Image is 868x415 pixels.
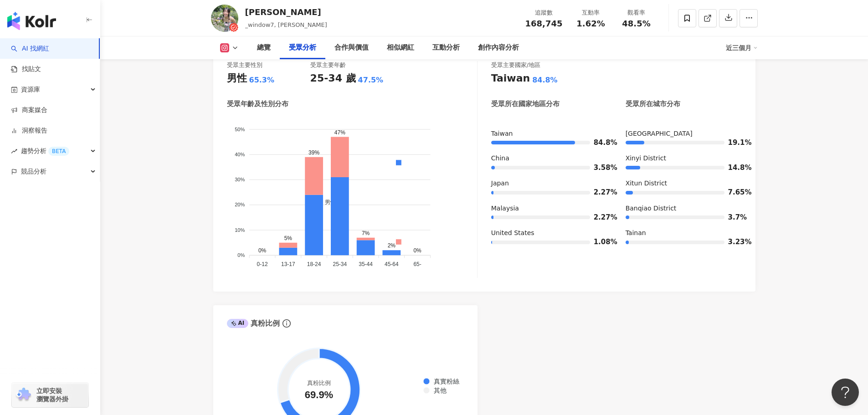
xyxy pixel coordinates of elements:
[491,154,607,163] div: China
[622,19,650,28] span: 48.5%
[257,261,267,267] tspan: 0-12
[432,42,460,53] div: 互動分析
[626,129,742,138] div: [GEOGRAPHIC_DATA]
[728,189,742,196] span: 7.65%
[21,79,40,100] span: 資源庫
[307,261,321,267] tspan: 18-24
[626,204,742,213] div: Banqiao District
[289,42,316,53] div: 受眾分析
[334,42,369,53] div: 合作與價值
[11,126,47,135] a: 洞察報告
[235,152,245,157] tspan: 40%
[491,72,530,86] div: Taiwan
[227,72,247,86] div: 男性
[728,214,742,221] span: 3.7%
[525,8,563,17] div: 追蹤數
[594,139,607,146] span: 84.8%
[427,378,459,385] span: 真實粉絲
[728,239,742,246] span: 3.23%
[235,177,245,182] tspan: 30%
[832,379,859,406] iframe: Help Scout Beacon - Open
[626,179,742,188] div: Xitun District
[227,318,280,328] div: 真粉比例
[594,189,607,196] span: 2.27%
[525,19,563,28] span: 168,745
[11,106,47,115] a: 商案媒合
[478,42,519,53] div: 創作內容分析
[227,319,249,328] div: AI
[626,229,742,238] div: Tainan
[626,154,742,163] div: Xinyi District
[237,252,245,258] tspan: 0%
[7,12,56,30] img: logo
[491,61,540,69] div: 受眾主要國家/地區
[235,227,245,233] tspan: 10%
[11,65,41,74] a: 找貼文
[574,8,608,17] div: 互動率
[358,75,384,85] div: 47.5%
[235,126,245,132] tspan: 50%
[21,161,46,182] span: 競品分析
[728,139,742,146] span: 19.1%
[491,179,607,188] div: Japan
[626,99,680,109] div: 受眾所在城市分布
[359,261,373,267] tspan: 35-44
[594,239,607,246] span: 1.08%
[245,21,327,28] span: _window7, [PERSON_NAME]
[387,42,414,53] div: 相似網紅
[257,42,271,53] div: 總覽
[12,383,88,407] a: chrome extension立即安裝 瀏覽器外掛
[491,229,607,238] div: United States
[619,8,654,17] div: 觀看率
[235,202,245,207] tspan: 20%
[427,387,447,394] span: 其他
[48,147,69,156] div: BETA
[21,141,69,161] span: 趨勢分析
[333,261,347,267] tspan: 25-34
[491,204,607,213] div: Malaysia
[318,199,336,205] span: 男性
[310,72,356,86] div: 25-34 歲
[36,387,68,403] span: 立即安裝 瀏覽器外掛
[245,6,327,18] div: [PERSON_NAME]
[594,164,607,171] span: 3.58%
[227,99,288,109] div: 受眾年齡及性別分布
[491,99,560,109] div: 受眾所在國家地區分布
[15,388,32,402] img: chrome extension
[281,261,295,267] tspan: 13-17
[281,318,292,329] span: info-circle
[211,5,238,32] img: KOL Avatar
[11,44,49,53] a: searchAI 找網紅
[728,164,742,171] span: 14.8%
[413,261,421,267] tspan: 65-
[11,148,17,154] span: rise
[491,129,607,138] div: Taiwan
[249,75,275,85] div: 65.3%
[385,261,399,267] tspan: 45-64
[227,61,262,69] div: 受眾主要性別
[532,75,558,85] div: 84.8%
[310,61,346,69] div: 受眾主要年齡
[576,19,605,28] span: 1.62%
[726,41,758,55] div: 近三個月
[594,214,607,221] span: 2.27%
